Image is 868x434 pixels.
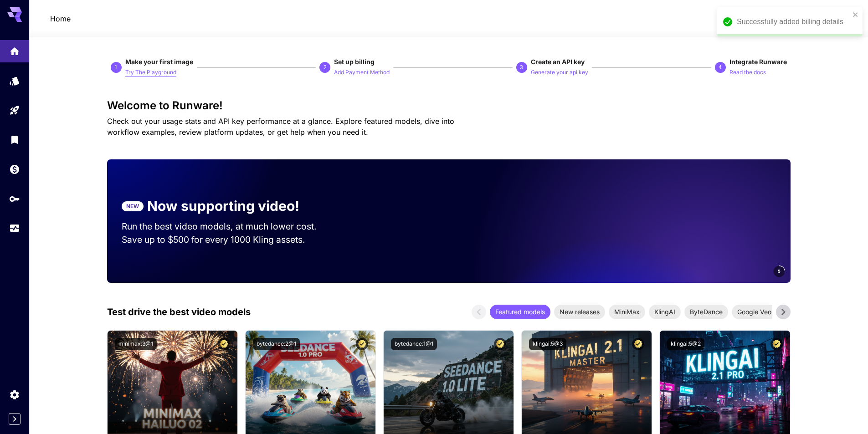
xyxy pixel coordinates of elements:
span: New releases [554,307,605,317]
div: Domain Overview [35,58,82,64]
img: tab_domain_overview_orange.svg [25,57,32,65]
span: Google Veo [732,307,777,317]
button: Read the docs [729,66,766,77]
span: MiniMax [609,307,645,317]
p: 2 [324,63,327,71]
span: Create an API key [531,58,585,66]
p: Run the best video models, at much lower cost. [122,220,334,233]
span: 5 [778,268,781,275]
p: 3 [520,63,523,71]
button: klingai:5@2 [667,338,704,350]
div: Settings [9,389,20,400]
button: Certified Model – Vetted for best performance and includes a commercial license. [770,338,783,350]
div: Library [9,134,20,145]
img: website_grey.svg [15,24,22,31]
div: Models [9,75,20,87]
div: Wallet [9,163,20,175]
nav: breadcrumb [50,13,71,24]
span: Featured models [490,307,550,317]
p: Now supporting video! [147,196,299,216]
a: Home [50,13,71,24]
div: API Keys [9,193,20,204]
div: Domain: [URL] [24,24,65,31]
span: Check out your usage stats and API key performance at a glance. Explore featured models, dive int... [107,117,454,137]
div: KlingAI [649,305,681,319]
p: Add Payment Method [334,68,390,77]
button: bytedance:1@1 [391,338,437,350]
button: Certified Model – Vetted for best performance and includes a commercial license. [494,338,506,350]
button: Certified Model – Vetted for best performance and includes a commercial license. [356,338,368,350]
button: klingai:5@3 [529,338,566,350]
p: NEW [126,202,139,210]
div: Keywords by Traffic [101,58,154,64]
button: Expand sidebar [9,413,21,425]
button: Add Payment Method [334,66,390,77]
div: Google Veo [732,305,777,319]
p: 4 [719,63,722,71]
img: logo_orange.svg [15,15,22,22]
div: Successfully added billing details [737,16,850,27]
p: Test drive the best video models [107,305,251,319]
h3: Welcome to Runware! [107,99,791,112]
p: Generate your api key [531,68,588,77]
button: minimax:3@1 [115,338,157,350]
div: Playground [9,105,20,116]
button: close [853,11,859,18]
span: Set up billing [334,58,375,66]
p: Read the docs [729,68,766,77]
button: bytedance:2@1 [253,338,300,350]
span: KlingAI [649,307,681,317]
div: Home [9,43,20,54]
button: Certified Model – Vetted for best performance and includes a commercial license. [632,338,644,350]
p: Save up to $500 for every 1000 Kling assets. [122,233,334,246]
button: Try The Playground [125,66,176,77]
img: tab_keywords_by_traffic_grey.svg [91,57,98,65]
p: Try The Playground [125,68,176,77]
div: Usage [9,223,20,234]
div: New releases [554,305,605,319]
span: ByteDance [684,307,728,317]
div: v 4.0.25 [26,15,45,22]
div: MiniMax [609,305,645,319]
span: Integrate Runware [729,58,787,66]
button: Certified Model – Vetted for best performance and includes a commercial license. [218,338,230,350]
div: ByteDance [684,305,728,319]
p: 1 [114,63,118,71]
span: Make your first image [125,58,193,66]
div: Featured models [490,305,550,319]
button: Generate your api key [531,66,588,77]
